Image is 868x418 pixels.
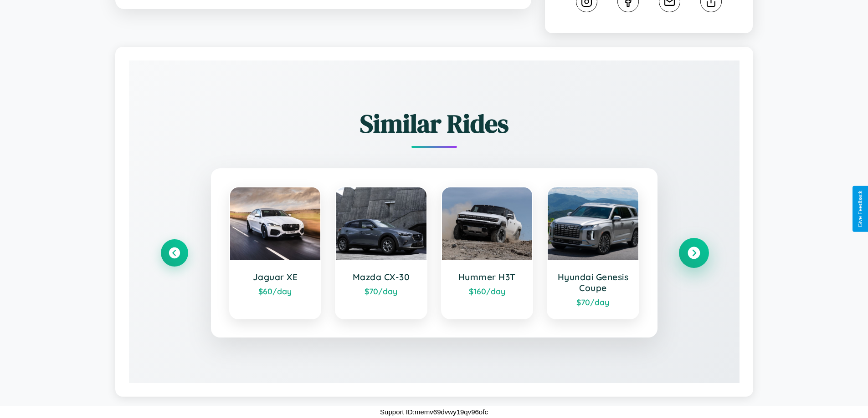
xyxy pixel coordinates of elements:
a: Hummer H3T$160/day [441,186,534,319]
div: $ 70 /day [345,286,417,296]
a: Mazda CX-30$70/day [335,186,427,319]
a: Hyundai Genesis Coupe$70/day [547,186,639,319]
h3: Jaguar XE [239,272,312,282]
div: $ 70 /day [557,297,629,307]
div: $ 160 /day [451,286,524,296]
p: Support ID: memv69dvwy19qv96ofc [380,406,488,418]
h3: Hyundai Genesis Coupe [557,272,629,293]
h3: Hummer H3T [451,272,524,282]
a: Jaguar XE$60/day [229,186,322,319]
div: Give Feedback [857,191,863,227]
div: $ 60 /day [239,286,312,296]
h3: Mazda CX-30 [345,272,417,282]
h2: Similar Rides [161,106,708,141]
